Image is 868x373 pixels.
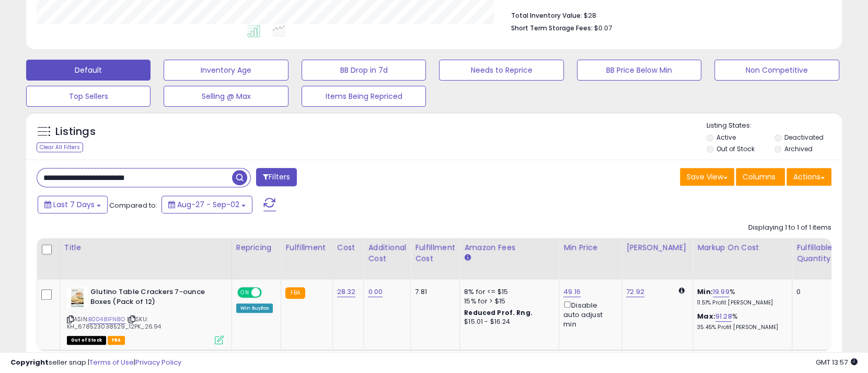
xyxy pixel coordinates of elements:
a: 28.32 [337,287,356,297]
div: Clear All Filters [37,142,83,152]
span: FBA [108,336,125,345]
button: Save View [680,168,734,186]
div: Disable auto adjust min [563,299,614,329]
div: Fulfillment [285,242,328,253]
div: [PERSON_NAME] [626,242,688,253]
a: 72.92 [626,287,644,297]
strong: Copyright [10,357,49,367]
a: Privacy Policy [135,357,181,367]
div: Additional Cost [368,242,406,264]
label: Deactivated [784,133,824,142]
label: Archived [784,144,813,153]
button: Items Being Repriced [302,86,426,107]
span: All listings that are currently out of stock and unavailable for purchase on Amazon [67,336,106,345]
div: 7.81 [415,287,452,297]
div: 0 [796,287,829,297]
span: Aug-27 - Sep-02 [177,199,239,210]
span: $0.07 [594,23,612,33]
span: 2025-09-10 13:57 GMT [816,357,858,367]
a: B0048IFN8O [88,315,125,324]
div: % [697,287,784,307]
b: Min: [697,287,713,297]
div: Displaying 1 to 1 of 1 items [748,223,831,233]
small: Amazon Fees. [464,253,470,263]
button: Non Competitive [714,60,839,81]
div: Fulfillment Cost [415,242,455,264]
p: 11.51% Profit [PERSON_NAME] [697,299,784,307]
button: Columns [736,168,785,186]
label: Active [716,133,736,142]
b: Short Term Storage Fees: [511,24,593,32]
p: Listing States: [707,121,842,131]
label: Out of Stock [716,144,755,153]
b: Max: [697,311,715,321]
div: Title [64,242,227,253]
span: ON [238,288,251,297]
a: 91.28 [715,311,732,322]
div: seller snap | | [10,358,181,368]
button: Default [26,60,151,81]
button: Aug-27 - Sep-02 [161,196,252,213]
span: Columns [743,172,776,182]
div: Amazon Fees [464,242,554,253]
button: BB Drop in 7d [302,60,426,81]
div: % [697,312,784,331]
button: Selling @ Max [164,86,288,107]
small: FBA [285,287,305,299]
a: Terms of Use [89,357,134,367]
span: OFF [260,288,277,297]
button: Actions [786,168,831,186]
button: Top Sellers [26,86,151,107]
div: ASIN: [67,287,224,343]
img: 41x46OVvWOL._SL40_.jpg [67,287,88,308]
a: 49.16 [563,287,581,297]
span: Last 7 Days [53,199,95,210]
b: Total Inventory Value: [511,11,582,20]
a: 19.99 [713,287,730,297]
p: 35.45% Profit [PERSON_NAME] [697,324,784,331]
div: Markup on Cost [697,242,788,253]
th: The percentage added to the cost of goods (COGS) that forms the calculator for Min & Max prices. [693,238,792,279]
button: Inventory Age [164,60,288,81]
button: Filters [256,168,297,186]
span: | SKU: KH_678523038529_12PK_26.94 [67,315,161,331]
div: 8% for <= $15 [464,287,551,297]
span: Compared to: [109,200,157,210]
button: BB Price Below Min [577,60,701,81]
div: Cost [337,242,360,253]
div: Min Price [563,242,617,253]
div: 15% for > $15 [464,297,551,306]
div: Repricing [236,242,277,253]
div: Win BuyBox [236,303,273,313]
h5: Listings [55,125,96,139]
button: Needs to Reprice [439,60,563,81]
b: Reduced Prof. Rng. [464,308,533,317]
b: Glutino Table Crackers 7-ounce Boxes (Pack of 12) [90,287,217,309]
li: $28 [511,8,824,21]
a: 0.00 [368,287,383,297]
button: Last 7 Days [38,196,108,213]
div: Fulfillable Quantity [796,242,832,264]
div: $15.01 - $16.24 [464,318,551,326]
